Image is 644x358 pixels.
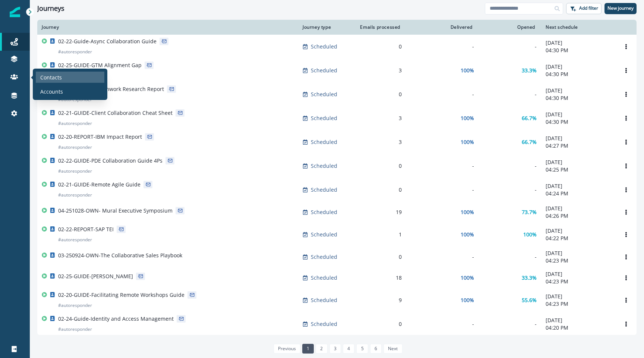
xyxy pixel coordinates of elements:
[546,227,611,235] p: [DATE]
[303,24,350,30] div: Journey type
[546,205,611,212] p: [DATE]
[620,41,632,52] button: Options
[37,35,637,59] a: 02-22-Guide-Async Collaboration Guide#autoresponderScheduled0--[DATE]04:30 PMOptions
[483,320,537,328] div: -
[620,251,632,263] button: Options
[58,302,92,309] p: # autoresponder
[37,246,637,267] a: 03-250924-OWN-The Collaborative Sales PlaybookScheduled0--[DATE]04:23 PMOptions
[311,114,337,122] p: Scheduled
[546,94,611,102] p: 04:30 PM
[311,231,337,238] p: Scheduled
[316,344,327,354] a: Page 2
[620,318,632,330] button: Options
[546,87,611,94] p: [DATE]
[579,6,598,11] p: Add filter
[546,135,611,142] p: [DATE]
[546,212,611,220] p: 04:26 PM
[546,47,611,54] p: 04:30 PM
[546,249,611,257] p: [DATE]
[546,118,611,126] p: 04:30 PM
[411,91,474,98] div: -
[620,272,632,283] button: Options
[546,142,611,150] p: 04:27 PM
[522,114,537,122] p: 66.7%
[411,186,474,194] div: -
[58,109,173,117] p: 02-21-GUIDE-Client Collaboration Cheat Sheet
[461,231,474,238] p: 100%
[359,253,402,261] div: 0
[461,296,474,304] p: 100%
[522,296,537,304] p: 55.6%
[343,344,354,354] a: Page 4
[546,235,611,242] p: 04:22 PM
[58,38,157,45] p: 02-22-Guide-Async Collaboration Guide
[620,207,632,218] button: Options
[483,253,537,261] div: -
[311,253,337,261] p: Scheduled
[40,88,63,95] p: Accounts
[546,300,611,308] p: 04:23 PM
[311,274,337,282] p: Scheduled
[461,67,474,74] p: 100%
[461,114,474,122] p: 100%
[58,48,92,56] p: # autoresponder
[604,3,637,14] button: New journey
[37,130,637,154] a: 02-20-REPORT-IBM Impact Report#autoresponderScheduled3100%66.7%[DATE]04:27 PMOptions
[359,67,402,74] div: 3
[483,162,537,170] div: -
[566,3,602,14] button: Add filter
[461,208,474,216] p: 100%
[58,62,142,69] p: 02-25-GUIDE-GTM Alignment Gap
[546,111,611,118] p: [DATE]
[37,82,637,106] a: 02-24-REPORT-Teamwork Research Report#autoresponderScheduled0--[DATE]04:30 PMOptions
[58,85,164,93] p: 02-24-REPORT-Teamwork Research Report
[620,65,632,76] button: Options
[483,43,537,50] div: -
[461,138,474,146] p: 100%
[546,166,611,173] p: 04:25 PM
[359,320,402,328] div: 0
[311,91,337,98] p: Scheduled
[359,231,402,238] div: 1
[37,223,637,246] a: 02-22-REPORT-SAP TEI#autoresponderScheduled1100%100%[DATE]04:22 PMOptions
[546,24,611,30] div: Next schedule
[522,274,537,282] p: 33.3%
[546,324,611,332] p: 04:20 PM
[10,7,20,17] img: Inflection
[546,182,611,190] p: [DATE]
[411,162,474,170] div: -
[356,344,368,354] a: Page 5
[546,63,611,70] p: [DATE]
[359,43,402,50] div: 0
[58,181,141,188] p: 02-21-GUIDE-Remote Agile Guide
[37,288,637,312] a: 02-20-GUIDE-Facilitating Remote Workshops Guide#autoresponderScheduled9100%55.6%[DATE]04:23 PMOpt...
[359,208,402,216] div: 19
[58,326,92,333] p: # autoresponder
[311,208,337,216] p: Scheduled
[58,133,142,141] p: 02-20-REPORT-IBM Impact Report
[359,296,402,304] div: 9
[58,191,92,199] p: # autoresponder
[58,144,92,151] p: # autoresponder
[359,162,402,170] div: 0
[311,296,337,304] p: Scheduled
[546,293,611,300] p: [DATE]
[272,344,402,354] ul: Pagination
[359,138,402,146] div: 3
[37,154,637,178] a: 02-22-GUIDE-PDE Collaboration Guide 4Ps#autoresponderScheduled0--[DATE]04:25 PMOptions
[40,73,62,81] p: Contacts
[58,167,92,175] p: # autoresponder
[522,138,537,146] p: 66.7%
[37,59,637,82] a: 02-25-GUIDE-GTM Alignment Gap#autoresponderScheduled3100%33.3%[DATE]04:30 PMOptions
[607,6,634,11] p: New journey
[620,113,632,124] button: Options
[37,106,637,130] a: 02-21-GUIDE-Client Collaboration Cheat Sheet#autoresponderScheduled3100%66.7%[DATE]04:30 PMOptions
[483,186,537,194] div: -
[311,43,337,50] p: Scheduled
[58,315,174,323] p: 02-24-Guide-Identity and Access Management
[329,344,341,354] a: Page 3
[42,24,294,30] div: Journey
[383,344,402,354] a: Next page
[36,86,104,97] a: Accounts
[36,72,104,83] a: Contacts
